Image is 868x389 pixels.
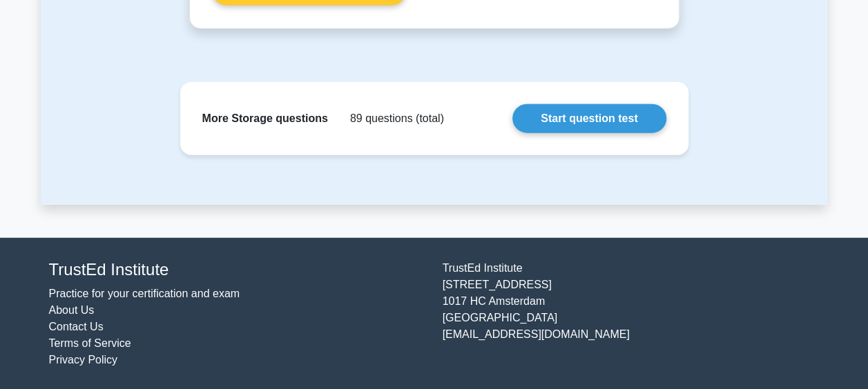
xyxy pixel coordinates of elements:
a: Terms of Service [49,337,131,349]
a: Start question test [512,104,666,133]
h4: TrustEd Institute [49,260,426,280]
a: Contact Us [49,321,104,332]
div: TrustEd Institute [STREET_ADDRESS] 1017 HC Amsterdam [GEOGRAPHIC_DATA] [EMAIL_ADDRESS][DOMAIN_NAME] [434,260,828,368]
a: Practice for your certification and exam [49,288,240,299]
a: Privacy Policy [49,354,118,366]
a: About Us [49,304,95,316]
